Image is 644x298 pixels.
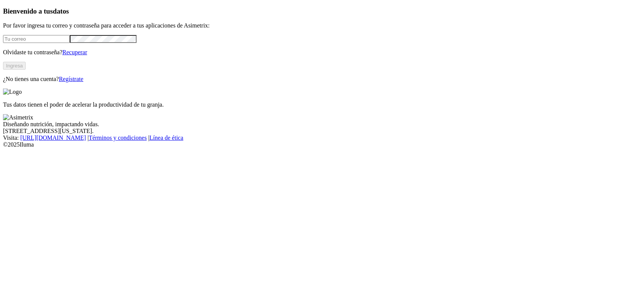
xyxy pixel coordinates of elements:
a: Regístrate [59,76,83,82]
a: [URL][DOMAIN_NAME] [20,134,86,141]
div: © 2025 Iluma [3,141,641,148]
p: Olvidaste tu contraseña? [3,49,641,56]
input: Tu correo [3,35,70,43]
span: datos [53,7,69,15]
img: Logo [3,89,22,95]
p: Por favor ingresa tu correo y contraseña para acceder a tus aplicaciones de Asimetrix: [3,22,641,29]
div: [STREET_ADDRESS][US_STATE]. [3,128,641,134]
button: Ingresa [3,62,26,70]
div: Diseñando nutrición, impactando vidas. [3,121,641,128]
a: Recuperar [62,49,87,55]
p: ¿No tienes una cuenta? [3,76,641,83]
img: Asimetrix [3,114,33,121]
div: Visita : | | [3,134,641,141]
p: Tus datos tienen el poder de acelerar la productividad de tu granja. [3,101,641,108]
a: Términos y condiciones [89,134,147,141]
h3: Bienvenido a tus [3,7,641,15]
a: Línea de ética [149,134,183,141]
